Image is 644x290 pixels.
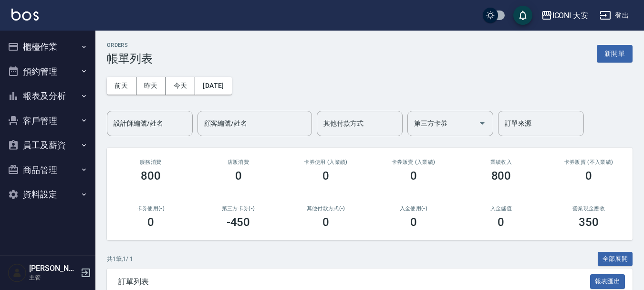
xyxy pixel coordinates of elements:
button: 商品管理 [4,158,92,183]
button: 全部展開 [598,252,633,267]
h3: 0 [410,215,417,229]
button: [DATE] [195,77,231,95]
h2: 卡券販賣 (入業績) [381,159,446,165]
div: ICONI 大安 [552,10,589,21]
h2: ORDERS [107,42,153,48]
button: 報表匯出 [590,274,625,289]
a: 新開單 [597,49,633,58]
h2: 第三方卡券(-) [206,205,271,212]
img: Person [8,263,27,282]
h2: 入金儲值 [469,205,534,212]
h3: 0 [235,169,242,183]
h2: 其他付款方式(-) [293,205,358,212]
button: 登出 [596,7,633,24]
h3: 350 [579,215,599,229]
button: Open [475,116,490,131]
h2: 入金使用(-) [381,205,446,212]
img: Logo [11,9,39,21]
h2: 卡券使用(-) [118,205,183,212]
p: 主管 [29,273,78,282]
h3: 800 [141,169,161,183]
h3: 0 [498,215,504,229]
button: 資料設定 [4,182,92,207]
button: 今天 [166,77,196,95]
h3: 800 [491,169,511,183]
h3: 0 [585,169,592,183]
button: 昨天 [136,77,166,95]
h2: 店販消費 [206,159,271,165]
h2: 業績收入 [469,159,534,165]
button: 預約管理 [4,59,92,84]
button: 客戶管理 [4,108,92,133]
span: 訂單列表 [118,277,590,287]
h3: 0 [322,169,329,183]
h2: 卡券使用 (入業績) [293,159,358,165]
button: 前天 [107,77,136,95]
h3: 服務消費 [118,159,183,165]
h3: 0 [147,215,154,229]
h3: 0 [322,215,329,229]
p: 共 1 筆, 1 / 1 [107,255,133,263]
a: 報表匯出 [590,277,625,286]
h3: 0 [410,169,417,183]
button: 櫃檯作業 [4,34,92,59]
button: ICONI 大安 [537,6,592,25]
h3: 帳單列表 [107,52,153,65]
h5: [PERSON_NAME] [29,264,78,273]
button: 新開單 [597,45,633,63]
button: 報表及分析 [4,84,92,108]
h2: 卡券販賣 (不入業績) [556,159,621,165]
h2: 營業現金應收 [556,205,621,212]
button: 員工及薪資 [4,133,92,158]
button: save [513,6,532,25]
h3: -450 [227,215,250,229]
